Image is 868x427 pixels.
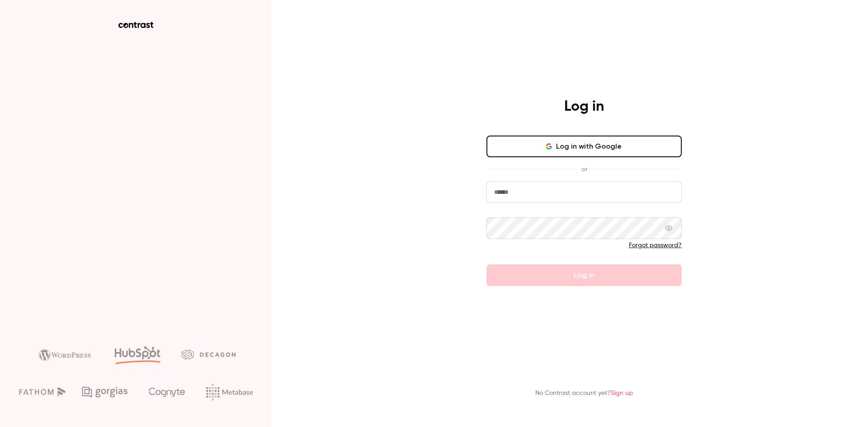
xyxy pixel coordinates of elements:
[564,98,604,116] h4: Log in
[486,136,682,157] button: Log in with Google
[181,349,236,359] img: decagon
[629,242,682,249] a: Forgot password?
[577,164,592,174] span: or
[535,389,633,398] p: No Contrast account yet?
[611,390,633,396] a: Sign up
